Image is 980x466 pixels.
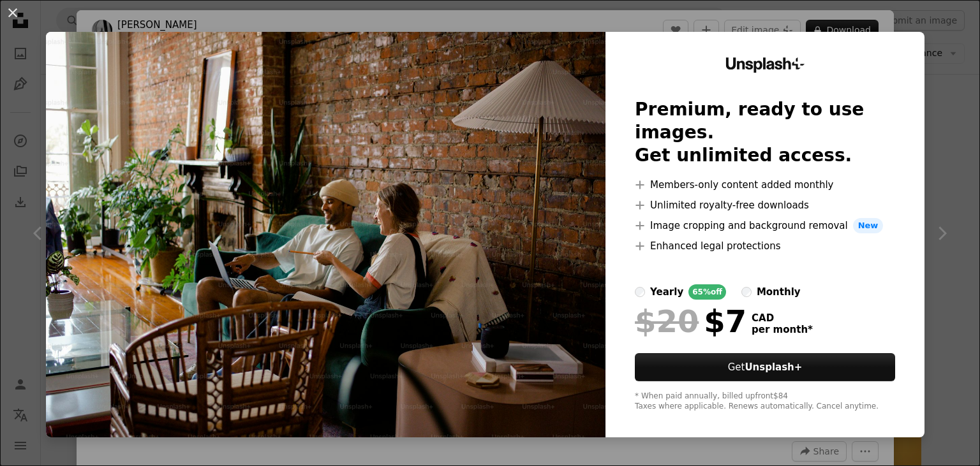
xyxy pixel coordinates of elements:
[745,361,802,373] strong: Unsplash+
[752,324,813,335] span: per month *
[635,391,895,412] div: * When paid annually, billed upfront $84 Taxes where applicable. Renews automatically. Cancel any...
[757,284,801,300] div: monthly
[635,98,895,167] h2: Premium, ready to use images. Get unlimited access.
[752,312,813,324] span: CAD
[650,284,683,300] div: yearly
[635,238,895,254] li: Enhanced legal protections
[688,284,726,300] div: 65% off
[635,305,699,338] span: $20
[635,218,895,233] li: Image cropping and background removal
[635,305,746,338] div: $7
[635,287,645,297] input: yearly65%off
[741,287,752,297] input: monthly
[635,177,895,193] li: Members-only content added monthly
[853,218,884,233] span: New
[635,353,895,381] button: GetUnsplash+
[635,198,895,213] li: Unlimited royalty-free downloads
